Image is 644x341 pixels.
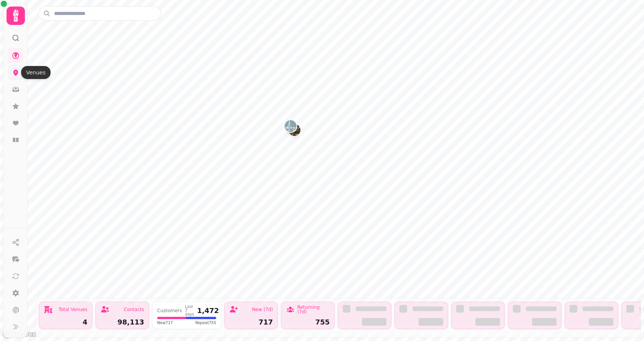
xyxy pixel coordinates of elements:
div: Contacts [124,307,144,312]
div: Returning (7d) [297,305,330,314]
div: New (7d) [252,307,273,312]
div: 98,113 [100,319,144,326]
div: 4 [44,319,87,326]
div: Customers [157,308,182,313]
span: Repeat 755 [195,320,216,326]
div: Last 7 days [185,305,194,316]
div: Venues [21,66,51,79]
div: Map marker [284,120,297,135]
div: Total Venues [59,307,87,312]
div: 755 [286,319,330,326]
span: New 717 [157,320,173,326]
button: The Waterside [284,120,297,132]
a: Mapbox logo [2,330,36,339]
div: 1,472 [197,307,219,314]
div: 717 [229,319,273,326]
